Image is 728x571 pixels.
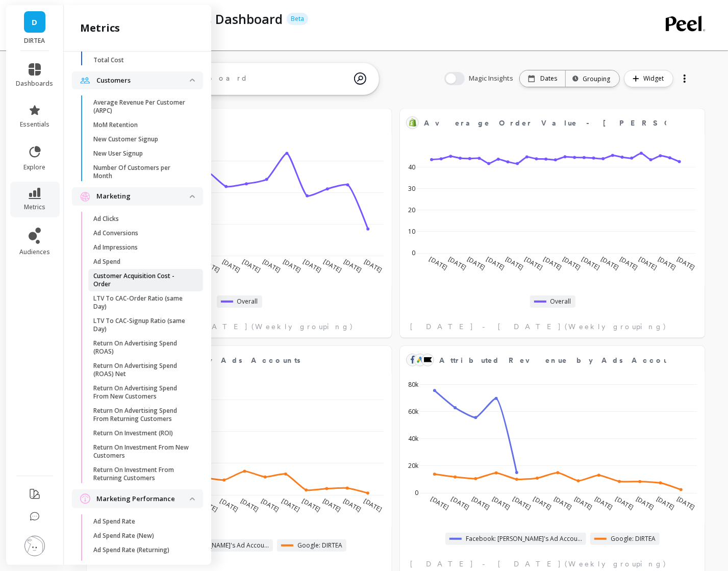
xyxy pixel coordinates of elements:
p: Add To Cart Percentage [93,560,163,568]
p: Average Revenue Per Customer (ARPC) [93,98,191,115]
p: New User Signup [93,150,143,158]
span: (Weekly grouping) [565,321,667,332]
p: Marketing [96,191,190,202]
p: DIRTEA [16,37,54,45]
span: (Weekly grouping) [565,559,667,569]
p: Ad Spend Rate [93,517,135,526]
p: LTV To CAC-Order Ratio (same Day) [93,294,191,311]
p: Return On Advertising Spend From New Customers [93,384,191,401]
span: Attributed Revenue by Ads Accounts [439,355,681,366]
p: Customers [96,76,190,86]
span: D [32,16,38,28]
span: metrics [24,203,45,211]
p: Number Of Customers per Month [93,164,191,180]
span: Widget [643,73,667,84]
span: Total Sales [111,116,353,130]
p: Beta [287,13,308,25]
span: Facebook: [PERSON_NAME]'s Ad Account [466,535,582,543]
span: audiences [19,248,50,256]
p: Ad Spend [93,258,120,266]
span: Average Order Value - Anwar's dash [424,116,666,130]
p: LTV To CAC-Signup Ratio (same Day) [93,317,191,333]
img: magic search icon [354,65,366,92]
span: dashboards [16,80,54,88]
p: Customer Acquisition Cost - Order [93,272,191,288]
p: Return On Investment From Returning Customers [93,466,191,482]
p: Total Cost [93,56,124,64]
p: MoM Retention [93,121,138,129]
p: Return On Advertising Spend From Returning Customers [93,407,191,423]
span: [DATE] - [DATE] [410,321,562,332]
span: Ad Spend by Ads Accounts [126,353,353,367]
span: [DATE] - [DATE] [410,559,562,569]
p: Return On Advertising Spend (ROAS) Net [93,362,191,378]
p: Ad Clicks [93,215,119,223]
p: Ad Conversions [93,229,138,237]
span: Overall [550,297,571,306]
img: down caret icon [190,498,195,501]
img: down caret icon [190,79,195,82]
img: navigation item icon [80,77,90,84]
p: Return On Investment From New Customers [93,443,191,460]
span: (Weekly grouping) [252,321,354,332]
span: Overall [237,297,258,306]
span: Magic Insights [469,73,515,84]
img: down caret icon [190,195,195,198]
img: navigation item icon [80,493,90,504]
p: Return On Advertising Spend (ROAS) [93,339,191,356]
p: Return On Investment (ROI) [93,429,173,437]
img: profile picture [24,536,45,556]
span: essentials [20,120,49,129]
img: navigation item icon [80,191,90,202]
p: Marketing Performance [96,494,190,504]
span: Attributed Revenue by Ads Accounts [439,353,666,367]
p: Ad Impressions [93,243,138,252]
span: Ad Spend by Ads Accounts [126,355,300,366]
button: Widget [624,70,673,87]
p: Dates [540,75,557,83]
span: explore [24,163,46,171]
p: New Customer Signup [93,135,158,143]
p: Ad Spend Rate (New) [93,532,154,540]
h2: metrics [80,21,120,35]
span: Google: DIRTEA [611,535,656,543]
p: Ad Spend Rate (Returning) [93,546,169,554]
div: Grouping [575,74,610,84]
span: Google: DIRTEA [297,541,342,550]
